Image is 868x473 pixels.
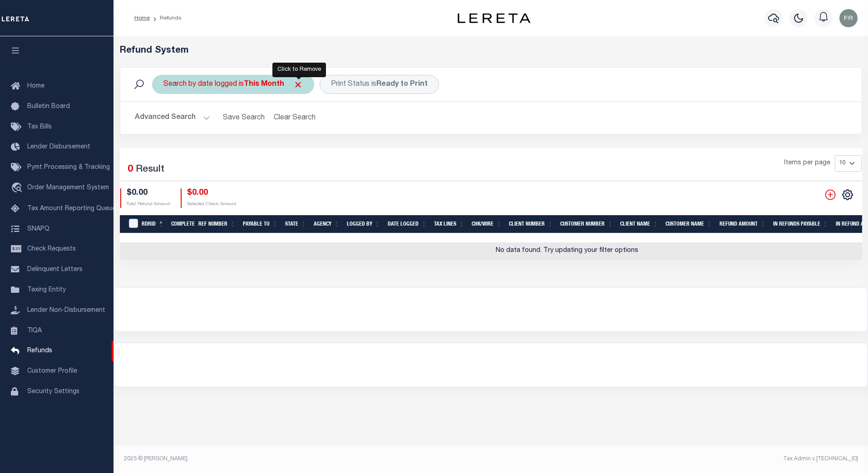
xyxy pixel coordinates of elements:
span: TIQA [27,327,42,334]
p: Total Refund Amount [127,201,170,208]
div: Search by date logged is [152,75,314,94]
b: Ready to Print [376,81,428,88]
div: 2025 © [PERSON_NAME]. [117,455,491,463]
span: Taxing Entity [27,287,66,293]
span: Click to Remove [293,80,303,89]
th: Ref Number: activate to sort column ascending [195,215,239,234]
button: Advanced Search [135,109,210,127]
th: Customer Name: activate to sort column ascending [662,215,716,234]
a: Home [134,15,150,21]
li: Refunds [150,14,182,22]
h4: $0.00 [187,188,236,198]
th: State: activate to sort column ascending [281,215,310,234]
label: Result [136,163,164,177]
th: RefundDepositRegisterID [123,215,138,234]
th: RDRID: activate to sort column descending [138,215,168,234]
span: Tax Amount Reporting Queue [27,206,116,212]
span: Refunds [27,348,52,354]
p: Selected Check Amount [187,201,236,208]
i: travel_explore [11,182,25,194]
th: Refund Amount: activate to sort column ascending [716,215,769,234]
th: Tax Lines: activate to sort column ascending [430,215,468,234]
b: This Month [244,81,284,88]
img: svg+xml;base64,PHN2ZyB4bWxucz0iaHR0cDovL3d3dy53My5vcmcvMjAwMC9zdmciIHBvaW50ZXItZXZlbnRzPSJub25lIi... [839,9,858,27]
span: Delinquent Letters [27,266,83,273]
span: Customer Profile [27,368,77,374]
span: Bulletin Board [27,103,70,110]
div: Print Status is [320,75,439,94]
span: Items per page [784,158,830,168]
th: Client Number: activate to sort column ascending [505,215,557,234]
th: Client Name: activate to sort column ascending [616,215,662,234]
span: Order Management System [27,185,109,191]
th: Logged By: activate to sort column ascending [343,215,384,234]
span: Lender Disbursement [27,144,90,150]
th: In Refunds Payable: activate to sort column ascending [769,215,832,234]
span: SNAPQ [27,226,49,232]
button: Save Search [217,109,270,127]
div: Click to Remove [272,63,326,77]
h5: Refund System [120,45,862,56]
button: Clear Search [270,109,320,127]
span: Security Settings [27,389,79,395]
div: Tax Admin v.[TECHNICAL_ID] [498,455,858,463]
th: Payable To: activate to sort column ascending [239,215,281,234]
span: Tax Bills [27,124,52,130]
img: logo-dark.svg [458,13,530,23]
h4: $0.00 [127,188,170,198]
span: Pymt Processing & Tracking [27,164,110,171]
th: Chk/Wire: activate to sort column ascending [468,215,505,234]
th: Customer Number: activate to sort column ascending [557,215,616,234]
span: Lender Non-Disbursement [27,307,105,314]
span: 0 [128,165,133,174]
span: Check Requests [27,246,76,252]
th: Date Logged: activate to sort column ascending [384,215,430,234]
th: Complete [168,215,195,234]
span: Home [27,83,44,89]
th: Agency: activate to sort column ascending [310,215,343,234]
